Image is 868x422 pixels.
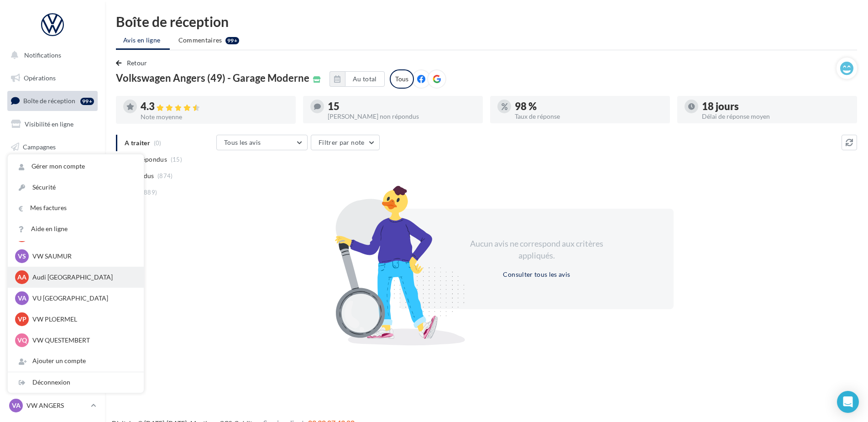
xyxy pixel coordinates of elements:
[141,114,288,120] div: Note moyenne
[515,113,663,120] div: Taux de réponse
[5,69,99,88] a: Opérations
[116,73,309,83] span: Volkswagen Angers (49) - Garage Moderne
[26,401,87,410] p: VW ANGERS
[311,135,380,150] button: Filtrer par note
[345,71,385,87] button: Au total
[23,97,75,105] span: Boîte de réception
[8,198,144,218] a: Mes factures
[125,155,167,164] span: Non répondus
[5,91,99,111] a: Boîte de réception99+
[142,189,157,196] span: (889)
[5,206,99,225] a: Calendrier
[157,172,173,179] span: (874)
[225,37,239,44] div: 99+
[329,71,385,87] button: Au total
[17,336,27,345] span: VQ
[8,156,144,177] a: Gérer mon compte
[515,101,663,111] div: 98 %
[216,135,308,150] button: Tous les avis
[32,315,133,324] p: VW PLOERMEL
[702,113,850,120] div: Délai de réponse moyen
[32,273,133,282] p: Audi [GEOGRAPHIC_DATA]
[7,397,98,414] a: VA VW ANGERS
[5,160,99,179] a: Contacts
[116,58,151,69] button: Retour
[458,238,615,261] div: Aucun avis ne correspond aux critères appliqués.
[32,252,133,261] p: VW SAUMUR
[8,219,144,239] a: Aide en ligne
[24,74,56,82] span: Opérations
[17,273,26,282] span: AA
[178,36,222,45] span: Commentaires
[25,120,73,128] span: Visibilité en ligne
[141,101,288,112] div: 4.3
[24,51,61,59] span: Notifications
[18,294,26,303] span: VA
[5,115,99,134] a: Visibilité en ligne
[116,15,857,28] div: Boîte de réception
[702,101,850,111] div: 18 jours
[5,183,99,202] a: Médiathèque
[390,69,414,89] div: Tous
[5,258,99,285] a: Campagnes DataOnDemand
[12,401,21,410] span: VA
[499,269,574,280] button: Consulter tous les avis
[8,372,144,393] div: Déconnexion
[328,113,476,120] div: [PERSON_NAME] non répondus
[8,177,144,198] a: Sécurité
[32,294,133,303] p: VU [GEOGRAPHIC_DATA]
[328,101,476,111] div: 15
[127,59,147,67] span: Retour
[5,46,96,65] button: Notifications
[23,142,56,150] span: Campagnes
[171,156,182,163] span: (15)
[5,228,99,255] a: PLV et print personnalisable
[5,137,99,157] a: Campagnes
[32,336,133,345] p: VW QUESTEMBERT
[18,252,26,261] span: VS
[837,391,859,413] div: Open Intercom Messenger
[80,98,94,105] div: 99+
[224,138,261,146] span: Tous les avis
[8,351,144,371] div: Ajouter un compte
[18,315,26,324] span: VP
